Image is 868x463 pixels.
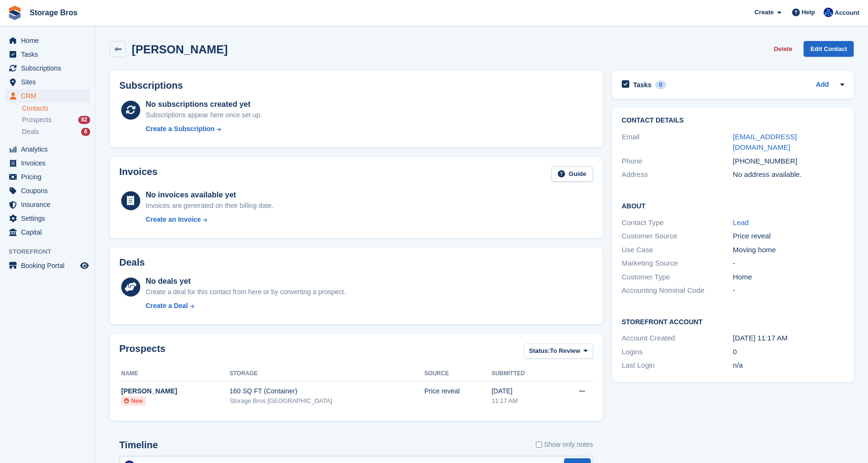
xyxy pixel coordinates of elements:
[816,80,829,91] a: Add
[5,48,90,61] a: menu
[119,366,230,381] th: Name
[81,128,90,136] div: 6
[622,285,733,296] div: Accounting Nominal Code
[551,166,593,182] a: Guide
[622,272,733,283] div: Customer Type
[230,366,424,381] th: Storage
[5,212,90,225] a: menu
[21,34,78,47] span: Home
[22,115,52,124] span: Prospects
[733,231,844,242] div: Price reveal
[121,396,146,406] li: New
[78,116,90,124] div: 82
[622,245,733,256] div: Use Case
[754,8,774,17] span: Create
[146,276,345,287] div: No deals yet
[622,201,844,210] h2: About
[119,166,157,182] h2: Invoices
[21,184,78,197] span: Coupons
[492,396,555,406] div: 11:17 AM
[21,143,78,156] span: Analytics
[622,317,844,326] h2: Storefront Account
[536,440,593,450] label: Show only notes
[5,143,90,156] a: menu
[5,89,90,103] a: menu
[5,226,90,239] a: menu
[21,89,78,103] span: CRM
[146,110,262,120] div: Subscriptions appear here once set up.
[733,218,749,226] a: Lead
[21,212,78,225] span: Settings
[119,257,145,268] h2: Deals
[622,347,733,358] div: Logins
[21,170,78,184] span: Pricing
[8,6,22,20] img: stora-icon-8386f47178a22dfd0bd8f6a31ec36ba5ce8667c1dd55bd0f319d3a0aa187defe.svg
[733,285,844,296] div: -
[132,43,228,56] h2: [PERSON_NAME]
[524,343,593,359] button: Status: To Review
[230,396,424,406] div: Storage Bros [GEOGRAPHIC_DATA]
[22,115,90,125] a: Prospects 82
[5,34,90,47] a: menu
[550,346,580,356] span: To Review
[802,8,815,17] span: Help
[146,301,188,311] div: Create a Deal
[146,215,273,225] a: Create an Invoice
[146,124,262,134] a: Create a Subscription
[492,386,555,396] div: [DATE]
[22,104,90,113] a: Contacts
[733,333,844,344] div: [DATE] 11:17 AM
[5,156,90,170] a: menu
[655,81,666,89] div: 0
[622,333,733,344] div: Account Created
[21,198,78,211] span: Insurance
[5,184,90,197] a: menu
[5,75,90,89] a: menu
[536,440,542,450] input: Show only notes
[121,386,230,396] div: [PERSON_NAME]
[146,215,201,225] div: Create an Invoice
[119,343,166,361] h2: Prospects
[22,127,90,137] a: Deals 6
[529,346,550,356] span: Status:
[119,80,593,91] h2: Subscriptions
[5,62,90,75] a: menu
[424,386,492,396] div: Price reveal
[21,156,78,170] span: Invoices
[146,301,345,311] a: Create a Deal
[733,169,844,180] div: No address available.
[835,8,859,18] span: Account
[21,75,78,89] span: Sites
[633,81,652,89] h2: Tasks
[733,347,844,358] div: 0
[733,360,844,371] div: n/a
[622,132,733,153] div: Email
[9,247,95,257] span: Storefront
[5,259,90,272] a: menu
[733,133,797,152] a: [EMAIL_ADDRESS][DOMAIN_NAME]
[622,117,844,124] h2: Contact Details
[622,258,733,269] div: Marketing Source
[146,287,345,297] div: Create a deal for this contact from here or by converting a prospect.
[770,41,796,57] button: Delete
[492,366,555,381] th: Submitted
[21,62,78,75] span: Subscriptions
[733,245,844,256] div: Moving home
[424,366,492,381] th: Source
[21,259,78,272] span: Booking Portal
[146,189,273,201] div: No invoices available yet
[5,170,90,184] a: menu
[733,156,844,167] div: [PHONE_NUMBER]
[622,360,733,371] div: Last Login
[230,386,424,396] div: 160 SQ FT (Container)
[146,201,273,211] div: Invoices are generated on their billing date.
[21,48,78,61] span: Tasks
[824,8,833,17] img: Jamie O’Mara
[5,198,90,211] a: menu
[622,169,733,180] div: Address
[146,124,215,134] div: Create a Subscription
[622,156,733,167] div: Phone
[146,99,262,110] div: No subscriptions created yet
[26,5,81,21] a: Storage Bros
[79,260,90,271] a: Preview store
